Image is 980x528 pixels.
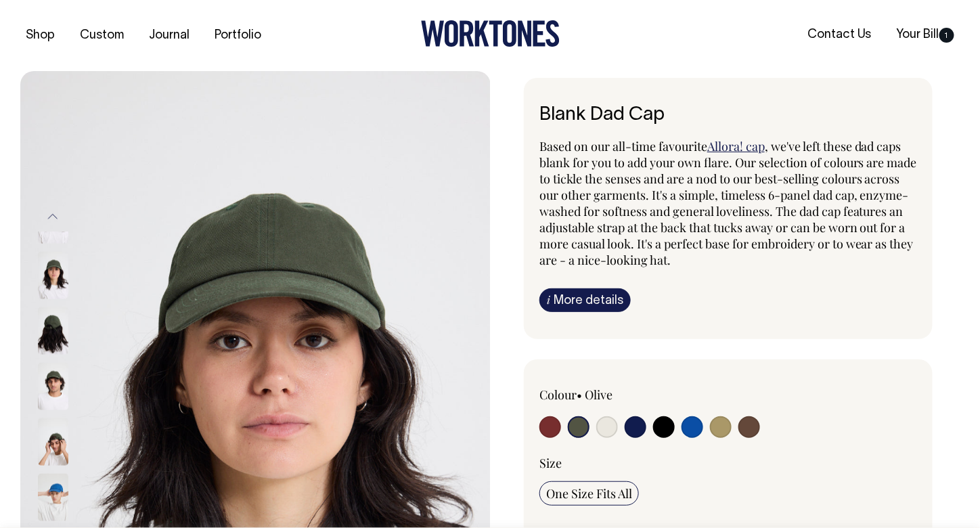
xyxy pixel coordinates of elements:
a: Contact Us [802,24,877,46]
img: olive [38,252,68,299]
span: 1 [939,28,954,43]
span: One Size Fits All [546,485,632,502]
button: Previous [43,201,63,232]
a: Journal [143,24,195,47]
a: Custom [74,24,129,47]
a: iMore details [539,288,631,312]
img: olive [38,418,68,466]
span: , we've left these dad caps blank for you to add your own flare. Our selection of colours are mad... [539,138,917,268]
div: Size [539,455,917,471]
h6: Blank Dad Cap [539,105,917,126]
a: Allora! cap [707,138,765,154]
a: Portfolio [209,24,267,47]
a: Shop [20,24,60,47]
span: • [577,387,582,403]
img: olive [38,307,68,355]
div: Colour [539,387,690,403]
input: One Size Fits All [539,481,639,506]
label: Olive [585,387,612,403]
img: olive [38,363,68,410]
span: Based on our all-time favourite [539,138,707,154]
span: i [547,292,550,307]
img: worker-blue [38,474,68,521]
a: Your Bill1 [891,24,960,46]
